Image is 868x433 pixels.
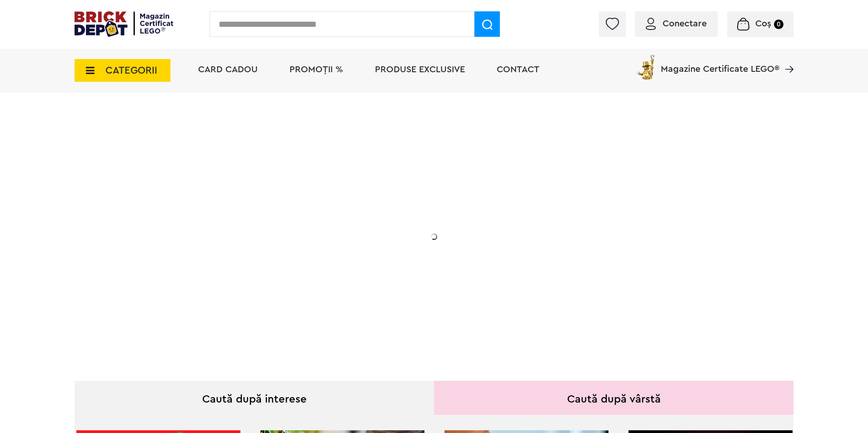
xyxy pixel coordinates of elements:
[663,19,707,28] span: Conectare
[289,65,343,74] a: PROMOȚII %
[139,183,321,216] h1: Cadou VIP 40772
[497,65,539,74] a: Contact
[139,284,321,295] div: Află detalii
[661,53,779,74] span: Magazine Certificate LEGO®
[434,381,793,415] div: Caută după vârstă
[774,20,783,29] small: 0
[105,65,157,75] span: CATEGORII
[75,381,434,415] div: Caută după interese
[198,65,258,74] a: Card Cadou
[375,65,465,74] a: Produse exclusive
[779,53,793,62] a: Magazine Certificate LEGO®
[139,225,321,263] h2: Seria de sărbători: Fantomă luminoasă. Promoția este valabilă în perioada [DATE] - [DATE].
[755,19,771,28] span: Coș
[646,19,707,28] a: Conectare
